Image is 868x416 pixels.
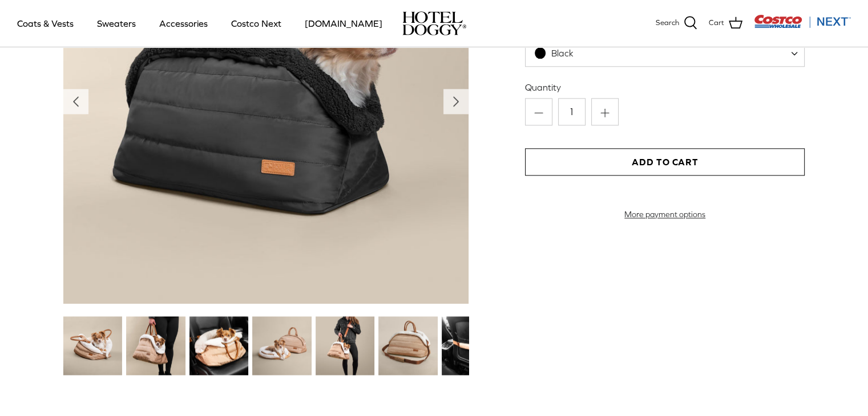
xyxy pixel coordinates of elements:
a: Costco Next [221,4,292,43]
span: Cart [709,17,724,29]
a: [DOMAIN_NAME] [294,4,393,43]
a: Search [656,16,697,31]
button: Previous [63,89,88,114]
span: Black [551,48,574,58]
span: Search [656,17,679,29]
img: hoteldoggycom [402,11,466,35]
input: Quantity [558,98,586,125]
a: Visit Costco Next [754,22,851,30]
label: Quantity [525,81,805,93]
button: Next [443,89,469,114]
span: Black [525,39,805,67]
a: Cart [709,16,742,31]
a: Coats & Vests [7,4,84,43]
a: hoteldoggy.com hoteldoggycom [402,11,466,35]
a: More payment options [525,210,805,219]
a: Sweaters [87,4,146,43]
img: Costco Next [754,14,851,28]
a: Accessories [149,4,218,43]
span: Black [526,47,596,59]
button: Add to Cart [525,148,805,176]
img: small dog in a tan dog carrier on a black seat in the car [189,316,248,375]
